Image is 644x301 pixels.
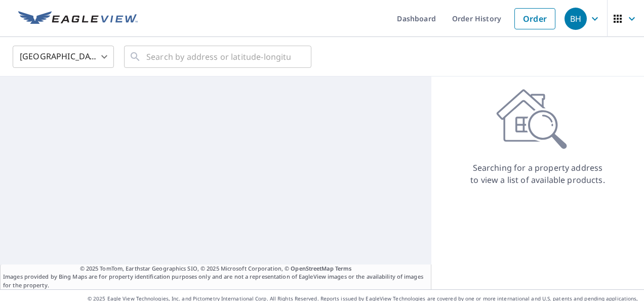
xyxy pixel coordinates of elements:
a: Order [514,8,555,29]
div: [GEOGRAPHIC_DATA] [13,43,114,71]
img: EV Logo [18,11,138,26]
input: Search by address or latitude-longitude [146,43,291,71]
a: Terms [335,265,352,272]
a: OpenStreetMap [291,265,333,272]
div: BH [565,8,587,30]
span: © 2025 TomTom, Earthstar Geographics SIO, © 2025 Microsoft Corporation, © [80,265,352,273]
p: Searching for a property address to view a list of available products. [470,162,606,186]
